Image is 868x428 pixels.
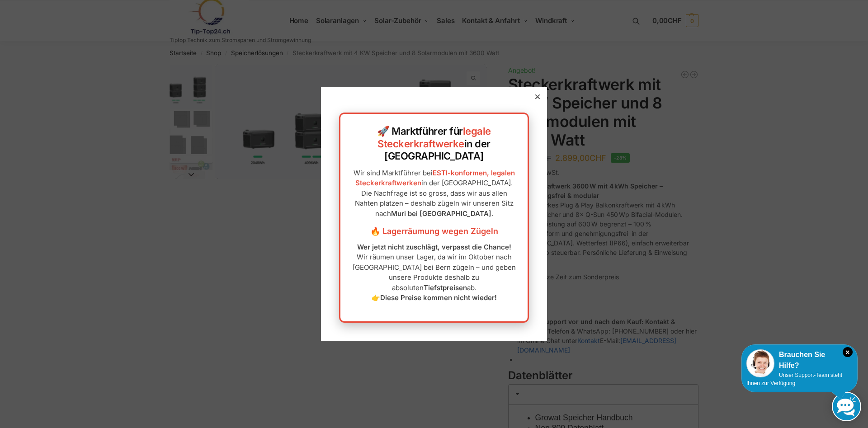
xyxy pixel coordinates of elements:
h3: 🔥 Lagerräumung wegen Zügeln [349,226,519,237]
strong: Wer jetzt nicht zuschlägt, verpasst die Chance! [357,243,511,251]
strong: Tiefstpreisen [424,283,467,292]
a: ESTI-konformen, legalen Steckerkraftwerken [355,169,515,188]
i: Schließen [843,347,853,357]
a: legale Steckerkraftwerke [377,125,491,150]
img: Customer service [746,349,774,377]
h2: 🚀 Marktführer für in der [GEOGRAPHIC_DATA] [349,125,519,163]
span: Unser Support-Team steht Ihnen zur Verfügung [746,372,842,386]
p: Wir räumen unser Lager, da wir im Oktober nach [GEOGRAPHIC_DATA] bei Bern zügeln – und geben unse... [349,242,519,303]
strong: Muri bei [GEOGRAPHIC_DATA] [391,209,491,218]
strong: Diese Preise kommen nicht wieder! [380,293,497,302]
p: Wir sind Marktführer bei in der [GEOGRAPHIC_DATA]. Die Nachfrage ist so gross, dass wir aus allen... [349,168,519,219]
div: Brauchen Sie Hilfe? [746,349,853,371]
